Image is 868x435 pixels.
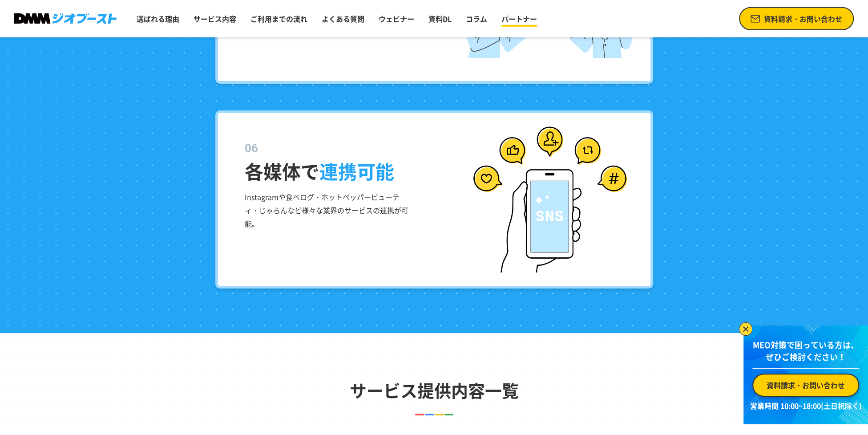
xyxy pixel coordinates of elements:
img: バナーを閉じる [739,322,752,336]
dt: 各媒体で [245,140,637,185]
span: 資料請求・お問い合わせ [764,13,842,24]
a: ご利用までの流れ [247,10,311,28]
p: Instagramや食べログ・ホットペッパービューティ・じゃらんなど様々な業界のサービスの連携が可能。 [245,191,412,230]
a: コラム [462,10,491,28]
p: MEO対策で困っている方は、 ぜひご検討ください！ [752,339,859,369]
span: 連携可能 [319,157,394,185]
p: 営業時間 10:00~18:00(土日祝除く) [749,400,863,411]
a: サービス内容 [190,10,240,28]
span: 資料請求・お問い合わせ [767,380,845,390]
a: ウェビナー [375,10,418,28]
a: よくある質問 [318,10,368,28]
a: 資料請求・お問い合わせ [739,7,854,30]
a: 選ばれる理由 [133,10,183,28]
a: 資料DL [425,10,455,28]
a: 資料請求・お問い合わせ [752,374,859,397]
img: DMMジオブースト [14,13,117,24]
a: パートナー [498,10,541,28]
